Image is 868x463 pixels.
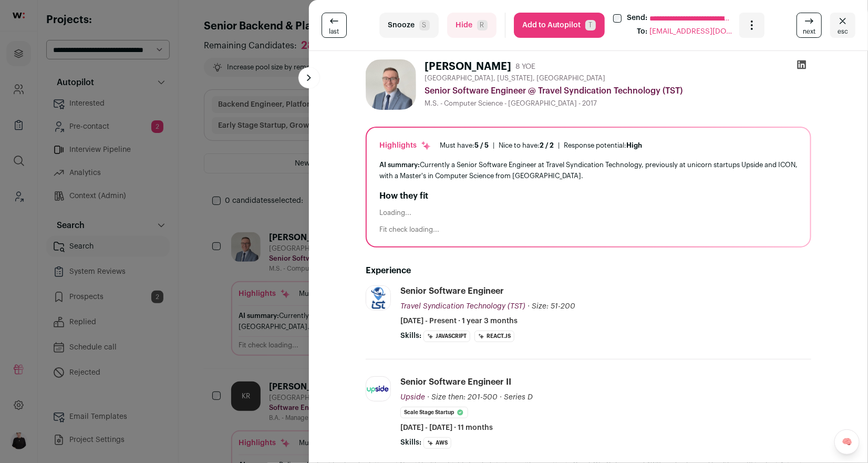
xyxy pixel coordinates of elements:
[379,161,420,168] span: AI summary:
[528,303,575,310] span: · Size: 51-200
[400,331,421,341] span: Skills:
[366,264,811,277] h2: Experience
[637,26,648,38] div: To:
[366,59,416,110] img: d02f1927d1cfb4783840d343e7398f3875099fe24a76a1bed2fbb74de6900215.jpg
[425,99,811,108] div: M.S. - Computer Science - [GEOGRAPHIC_DATA] - 2017
[366,384,390,394] img: c3e9232265bdf283a39ca65772635b3aa76c34ea0a2f5afd19cdb48361dd303a
[585,20,596,30] span: T
[650,26,734,38] span: [EMAIL_ADDRESS][DOMAIN_NAME]
[322,13,347,38] a: last
[474,331,514,342] li: React.js
[400,316,518,326] span: [DATE] - Present · 1 year 3 months
[440,141,489,150] div: Must have:
[739,13,764,38] button: Open dropdown
[830,13,855,38] button: Close
[838,27,848,36] span: esc
[447,13,497,38] button: HideR
[425,74,605,83] span: [GEOGRAPHIC_DATA], [US_STATE], [GEOGRAPHIC_DATA]
[540,142,554,149] span: 2 / 2
[379,140,431,151] div: Highlights
[400,376,511,388] div: Senior Software Engineer II
[425,85,811,97] div: Senior Software Engineer @ Travel Syndication Technology (TST)
[564,141,642,150] div: Response potential:
[504,394,533,401] span: Series D
[423,331,470,342] li: JavaScript
[427,394,498,401] span: · Size then: 201-500
[500,392,502,403] span: ·
[400,437,421,448] span: Skills:
[379,190,798,202] h2: How they fit
[379,225,798,234] div: Fit check loading...
[366,286,390,310] img: 7c2091348da7e1642f3800ab35371d5cebbb959010e51f2c9e277e6ece816c8c.jpg
[499,141,554,150] div: Nice to have:
[400,285,504,297] div: Senior Software Engineer
[474,142,489,149] span: 5 / 5
[803,27,815,36] span: next
[379,159,798,181] div: Currently a Senior Software Engineer at Travel Syndication Technology, previously at unicorn star...
[400,423,493,433] span: [DATE] - [DATE] · 11 months
[514,13,605,38] button: Add to AutopilotT
[626,142,642,149] span: High
[419,20,430,30] span: S
[797,13,822,38] a: next
[477,20,488,30] span: R
[834,429,860,455] a: 🧠
[329,27,339,36] span: last
[379,13,439,38] button: SnoozeS
[400,407,468,418] li: Scale Stage Startup
[423,437,451,449] li: AWS
[440,141,642,150] ul: | |
[515,61,535,72] div: 8 YOE
[400,303,525,310] span: Travel Syndication Technology (TST)
[627,13,648,24] label: Send:
[425,59,511,74] h1: [PERSON_NAME]
[400,394,425,401] span: Upside
[379,209,798,217] div: Loading...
